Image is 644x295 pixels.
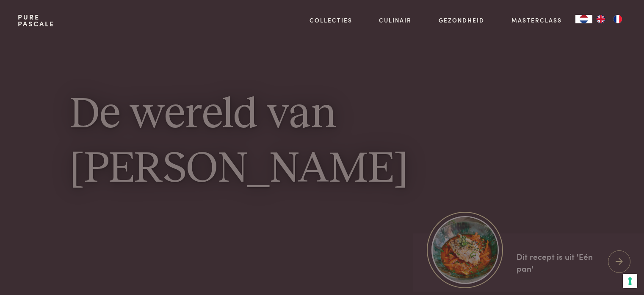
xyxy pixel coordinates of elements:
[70,89,575,197] h1: De wereld van [PERSON_NAME]
[575,15,592,23] div: Language
[413,233,644,292] a: https://admin.purepascale.com/wp-content/uploads/2025/08/home_recept_link.jpg Dit recept is uit '...
[379,16,412,25] a: Culinair
[511,16,562,25] a: Masterclass
[623,274,637,288] button: Uw voorkeuren voor toestemming voor trackingtechnologieën
[517,250,601,275] div: Dit recept is uit 'Eén pan'
[592,15,626,23] ul: Language list
[431,216,499,284] img: https://admin.purepascale.com/wp-content/uploads/2025/08/home_recept_link.jpg
[609,15,626,23] a: FR
[575,15,592,23] a: NL
[592,15,609,23] a: EN
[575,15,626,23] aside: Language selected: Nederlands
[310,16,352,25] a: Collecties
[439,16,484,25] a: Gezondheid
[18,14,55,27] a: PurePascale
